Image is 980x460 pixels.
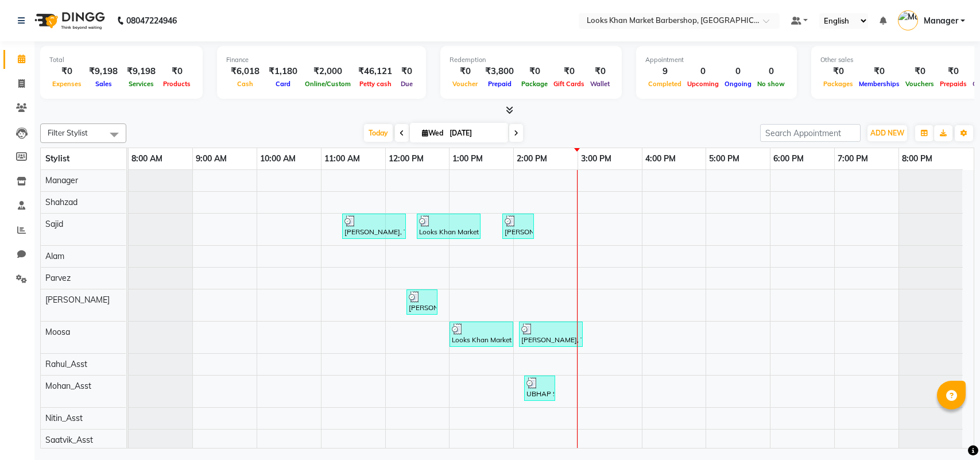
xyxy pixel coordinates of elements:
div: ₹0 [49,65,84,78]
span: Prepaid [485,80,514,88]
span: Cash [234,80,256,88]
span: Filter Stylist [48,128,88,137]
span: Vouchers [902,80,937,88]
span: Stylist [45,153,69,164]
span: Completed [645,80,684,88]
span: Services [126,80,157,88]
a: 7:00 PM [835,150,871,167]
div: ₹0 [450,65,481,78]
img: logo [29,5,108,37]
span: Today [364,124,393,142]
input: Search Appointment [760,124,861,142]
div: ₹0 [587,65,613,78]
div: ₹0 [902,65,937,78]
a: 12:00 PM [386,150,427,167]
div: ₹0 [160,65,193,78]
div: ₹0 [856,65,902,78]
span: Voucher [450,80,481,88]
span: Moosa [45,327,70,337]
span: Wallet [587,80,613,88]
a: 4:00 PM [642,150,679,167]
div: ₹0 [518,65,551,78]
span: Package [518,80,551,88]
a: 10:00 AM [257,150,299,167]
a: 6:00 PM [770,150,807,167]
div: [PERSON_NAME], TK01, 11:20 AM-12:20 PM, Moroccan Head massage(F)*,Head Massage(M) [343,215,405,237]
iframe: chat widget [932,414,969,449]
div: ₹1,180 [264,65,302,78]
span: Memberships [856,80,902,88]
div: ₹3,800 [481,65,518,78]
img: Manager [898,10,918,30]
div: [PERSON_NAME], TK07, 01:50 PM-02:20 PM, [PERSON_NAME] Trimming [503,215,533,237]
span: Gift Cards [551,80,587,88]
span: Prepaids [937,80,970,88]
span: Mohan_Asst [45,381,91,391]
div: Total [49,55,193,65]
span: Products [160,80,193,88]
a: 8:00 PM [899,150,935,167]
input: 2025-09-03 [446,125,503,142]
div: UBHAP SENGRAI, TK06, 02:10 PM-02:40 PM, Moroccan Head massage(F)* [525,377,554,399]
span: Sales [92,80,115,88]
a: 3:00 PM [578,150,614,167]
div: Looks Khan Market Barbershop Walkin, TK05, 01:00 PM-02:00 PM, Cr.Stylist Cut(M) [451,323,512,345]
span: Ongoing [722,80,754,88]
div: 0 [684,65,722,78]
div: ₹9,198 [122,65,160,78]
span: Rahul_Asst [45,359,87,369]
div: 9 [645,65,684,78]
a: 11:00 AM [321,150,363,167]
button: ADD NEW [867,125,907,141]
div: Finance [226,55,417,65]
a: 8:00 AM [129,150,165,167]
a: 9:00 AM [193,150,230,167]
span: Packages [820,80,856,88]
span: Nitin_Asst [45,413,83,423]
span: Parvez [45,273,71,283]
span: Wed [419,129,446,137]
div: ₹0 [397,65,417,78]
span: Upcoming [684,80,722,88]
span: Alam [45,251,64,261]
span: No show [754,80,788,88]
div: [PERSON_NAME] mr, TK02, 12:20 PM-12:50 PM, [PERSON_NAME] Trimming [408,291,436,313]
div: 0 [754,65,788,78]
span: Online/Custom [302,80,354,88]
div: ₹0 [551,65,587,78]
div: ₹0 [937,65,970,78]
span: Petty cash [357,80,394,88]
span: ADD NEW [870,129,904,137]
div: Looks Khan Market Barbershop Walkin, TK03, 12:30 PM-01:30 PM, Royal Shave Experience [418,215,479,237]
span: Manager [924,15,958,27]
div: ₹46,121 [354,65,397,78]
span: Card [273,80,293,88]
span: Shahzad [45,197,78,207]
a: 5:00 PM [706,150,742,167]
div: ₹2,000 [302,65,354,78]
a: 1:00 PM [450,150,486,167]
span: Expenses [49,80,84,88]
div: Redemption [450,55,613,65]
span: [PERSON_NAME] [45,295,110,305]
span: Saatvik_Asst [45,435,93,445]
div: Appointment [645,55,788,65]
span: Due [398,80,416,88]
div: ₹6,018 [226,65,264,78]
b: 08047224946 [126,5,177,37]
span: Manager [45,175,78,185]
div: [PERSON_NAME], TK08, 02:05 PM-03:05 PM, Cr.Stylist Cut(M) [520,323,582,345]
a: 2:00 PM [514,150,550,167]
div: ₹9,198 [84,65,122,78]
span: Sajid [45,219,63,229]
div: 0 [722,65,754,78]
div: ₹0 [820,65,856,78]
